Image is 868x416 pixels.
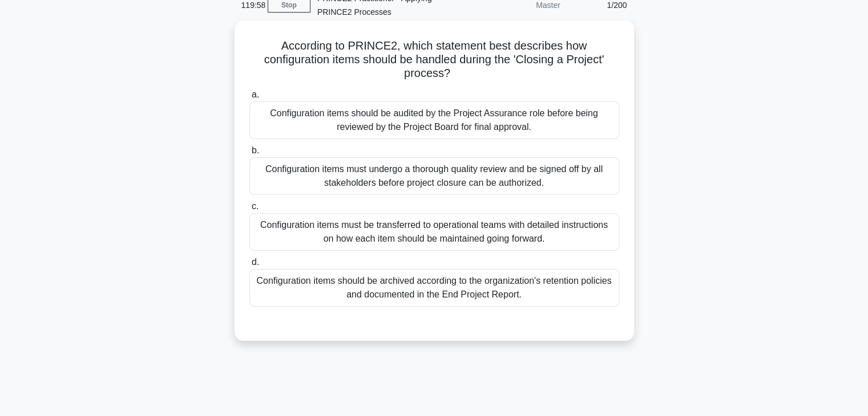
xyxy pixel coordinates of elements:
[249,269,619,307] div: Configuration items should be archived according to the organization's retention policies and doc...
[249,213,619,251] div: Configuration items must be transferred to operational teams with detailed instructions on how ea...
[249,157,619,195] div: Configuration items must undergo a thorough quality review and be signed off by all stakeholders ...
[249,101,619,139] div: Configuration items should be audited by the Project Assurance role before being reviewed by the ...
[252,89,259,99] span: a.
[252,201,259,211] span: c.
[252,145,259,155] span: b.
[252,257,259,267] span: d.
[248,39,620,81] h5: According to PRINCE2, which statement best describes how configuration items should be handled du...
